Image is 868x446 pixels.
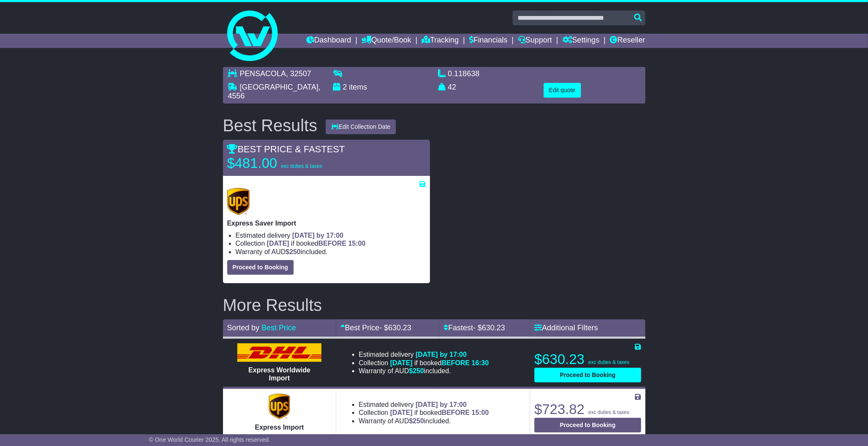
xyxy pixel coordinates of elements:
[269,394,290,419] img: UPS (new): Express Import
[359,359,489,367] li: Collection
[413,367,424,374] span: 250
[448,69,480,78] span: 0.118638
[306,34,351,48] a: Dashboard
[442,359,470,366] span: BEFORE
[326,119,396,134] button: Edit Collection Date
[544,83,581,98] button: Edit quote
[267,240,289,247] span: [DATE]
[255,424,304,431] span: Express Import
[248,366,310,382] span: Express Worldwide Import
[359,350,489,358] li: Estimated delivery
[228,83,321,101] span: , 4556
[534,324,598,332] a: Additional Filters
[610,34,645,48] a: Reseller
[292,232,344,239] span: [DATE] by 17:00
[390,359,412,366] span: [DATE]
[534,368,641,382] button: Proceed to Booking
[518,34,552,48] a: Support
[240,83,319,91] span: [GEOGRAPHIC_DATA]
[227,219,426,227] p: Express Saver Import
[534,418,641,433] button: Proceed to Booking
[349,83,367,91] span: items
[149,436,271,443] span: © One World Courier 2025. All rights reserved.
[286,69,311,78] span: , 32507
[472,409,489,416] span: 15:00
[240,69,286,78] span: PENSACOLA
[443,324,505,332] a: Fastest- $630.23
[448,83,457,91] span: 42
[262,324,296,332] a: Best Price
[563,34,600,48] a: Settings
[390,409,488,416] span: if booked
[227,188,250,215] img: UPS (new): Express Saver Import
[359,367,489,375] li: Warranty of AUD included.
[227,324,260,332] span: Sorted by
[416,401,467,408] span: [DATE] by 17:00
[409,367,424,374] span: $
[348,240,366,247] span: 15:00
[227,155,332,172] p: $481.00
[359,401,489,409] li: Estimated delivery
[473,324,505,332] span: - $
[413,417,424,425] span: 250
[469,34,507,48] a: Financials
[236,239,426,247] li: Collection
[534,351,641,368] p: $630.23
[416,351,467,358] span: [DATE] by 17:00
[281,163,322,169] span: exc duties & taxes
[380,324,411,332] span: - $
[289,248,301,255] span: 250
[236,231,426,239] li: Estimated delivery
[390,359,488,366] span: if booked
[482,324,505,332] span: 630.23
[359,417,489,425] li: Warranty of AUD included.
[359,409,489,417] li: Collection
[409,417,424,425] span: $
[319,240,347,247] span: BEFORE
[227,144,345,154] span: BEST PRICE & FASTEST
[237,343,321,362] img: DHL: Express Worldwide Import
[472,359,489,366] span: 16:30
[286,248,301,255] span: $
[343,83,347,91] span: 2
[534,401,641,418] p: $723.82
[589,409,629,415] span: exc duties & taxes
[267,240,365,247] span: if booked
[219,116,322,135] div: Best Results
[422,34,459,48] a: Tracking
[388,324,411,332] span: 630.23
[390,409,412,416] span: [DATE]
[236,248,426,256] li: Warranty of AUD included.
[223,296,645,314] h2: More Results
[340,324,411,332] a: Best Price- $630.23
[361,34,411,48] a: Quote/Book
[227,260,294,275] button: Proceed to Booking
[589,359,629,365] span: exc duties & taxes
[442,409,470,416] span: BEFORE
